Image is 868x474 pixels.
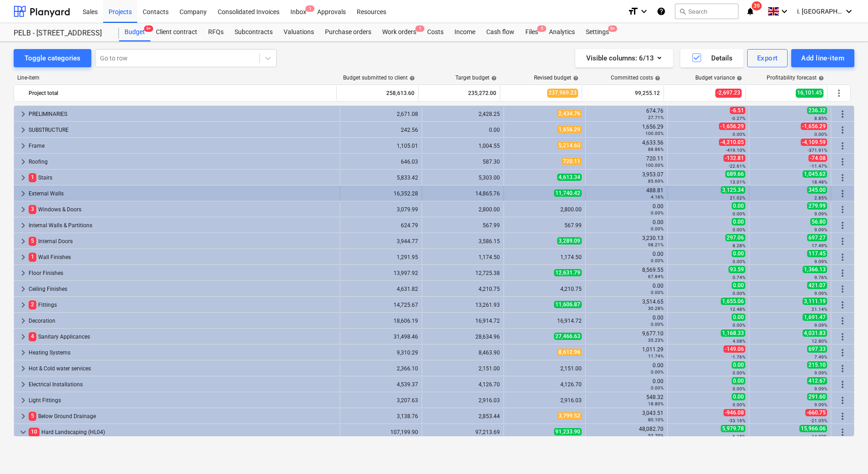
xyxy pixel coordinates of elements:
[837,299,848,310] span: More actions
[752,1,762,10] span: 39
[29,332,36,341] span: 4
[611,75,660,81] div: Committed costs
[843,6,854,17] i: keyboard_arrow_down
[803,170,827,178] span: 1,045.62
[837,188,848,199] span: More actions
[18,140,29,151] span: keyboard_arrow_right
[29,234,336,249] div: Internal Doors
[422,23,449,41] div: Costs
[757,52,778,64] div: Export
[18,315,29,326] span: keyboard_arrow_right
[426,222,500,229] div: 567.99
[725,234,745,241] span: 297.06
[645,163,663,168] small: 100.00%
[29,300,36,309] span: 2
[449,23,481,41] a: Income
[544,23,580,41] div: Analytics
[29,237,36,245] span: 5
[18,395,29,406] span: keyboard_arrow_right
[426,318,500,324] div: 16,914.72
[814,116,827,121] small: 8.85%
[426,238,500,244] div: 3,586.15
[817,75,824,81] span: help
[29,186,336,201] div: External Walls
[814,291,827,296] small: 9.09%
[732,218,745,225] span: 0.00
[726,148,745,153] small: -419.10%
[589,283,663,295] div: 0.00
[508,318,582,324] div: 16,914.72
[344,190,418,197] div: 16,352.28
[732,282,745,289] span: 0.00
[344,302,418,308] div: 14,725.67
[377,23,422,41] div: Work orders
[651,258,663,263] small: 0.00%
[731,354,745,359] small: -1.76%
[728,266,745,273] span: 93.59
[648,242,663,247] small: 98.21%
[730,195,745,200] small: 21.02%
[344,365,418,372] div: 2,366.10
[508,365,582,372] div: 2,151.00
[645,131,663,136] small: 100.00%
[343,75,415,81] div: Budget submitted to client
[695,75,742,81] div: Budget variance
[651,290,663,295] small: 0.00%
[589,251,663,264] div: 0.00
[18,125,29,135] span: keyboard_arrow_right
[730,180,745,185] small: 13.01%
[803,314,827,321] span: 1,691.47
[554,333,582,340] span: 27,466.63
[344,175,418,181] div: 5,833.42
[589,267,663,279] div: 8,569.55
[586,86,660,100] div: 99,255.12
[807,345,827,353] span: 697.33
[29,345,336,360] div: Heating Systems
[814,211,827,216] small: 9.09%
[719,139,745,146] span: -4,210.05
[119,23,150,41] a: Budget9+
[810,164,827,169] small: -11.47%
[29,298,336,312] div: Fittings
[837,363,848,374] span: More actions
[715,89,742,97] span: -2,697.23
[415,25,424,32] span: 1
[803,298,827,305] span: 3,111.19
[426,349,500,356] div: 8,463.90
[575,49,673,67] button: Visible columns:6/13
[18,268,29,279] span: keyboard_arrow_right
[508,254,582,260] div: 1,174.50
[807,234,827,241] span: 697.27
[557,237,582,244] span: 3,289.09
[814,195,827,200] small: 2.85%
[426,270,500,276] div: 12,725.38
[837,140,848,151] span: More actions
[797,8,843,15] span: i. [GEOGRAPHIC_DATA]
[803,266,827,273] span: 1,366.13
[651,322,663,327] small: 0.00%
[732,314,745,321] span: 0.00
[18,347,29,358] span: keyboard_arrow_right
[29,139,336,153] div: Frame
[807,202,827,210] span: 279.99
[837,109,848,120] span: More actions
[547,89,578,97] span: 237,969.23
[29,218,336,233] div: Internal Walls & Partitions
[823,430,868,474] iframe: Chat Widget
[18,220,29,231] span: keyboard_arrow_right
[648,179,663,184] small: 85.69%
[657,6,666,17] i: Knowledge base
[589,362,663,375] div: 0.00
[589,187,663,200] div: 488.81
[18,379,29,390] span: keyboard_arrow_right
[18,427,29,438] span: keyboard_arrow_down
[150,23,203,41] a: Client contract
[803,329,827,337] span: 4,031.83
[18,172,29,183] span: keyboard_arrow_right
[557,126,582,133] span: 1,656.29
[426,111,500,117] div: 2,428.25
[837,204,848,215] span: More actions
[837,268,848,279] span: More actions
[732,361,745,369] span: 0.00
[520,23,544,41] a: Files5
